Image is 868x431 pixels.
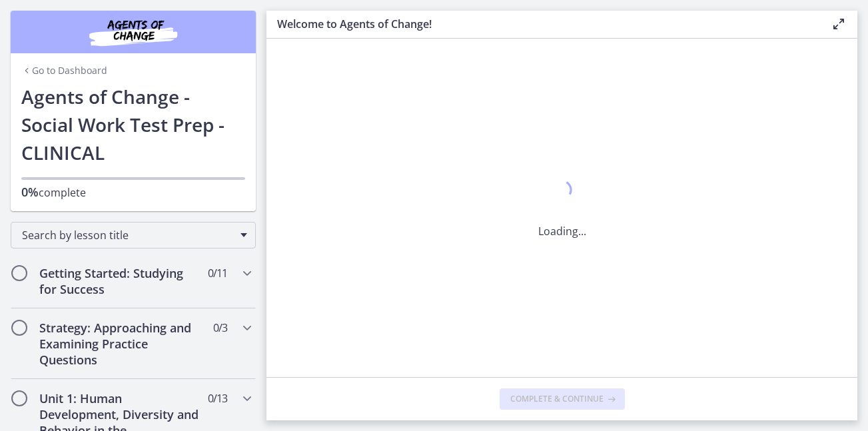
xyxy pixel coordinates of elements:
[510,394,604,404] span: Complete & continue
[21,184,39,200] span: 0%
[21,184,245,201] p: complete
[213,320,227,336] span: 0 / 3
[208,390,227,406] span: 0 / 13
[53,16,213,48] img: Agents of Change
[21,83,245,167] h1: Agents of Change - Social Work Test Prep - CLINICAL
[39,265,202,297] h2: Getting Started: Studying for Success
[208,265,227,281] span: 0 / 11
[277,16,809,32] h3: Welcome to Agents of Change!
[11,222,256,248] div: Search by lesson title
[22,228,234,242] span: Search by lesson title
[39,320,202,368] h2: Strategy: Approaching and Examining Practice Questions
[538,223,586,239] p: Loading...
[538,177,586,207] div: 1
[500,388,625,410] button: Complete & continue
[21,64,107,77] a: Go to Dashboard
